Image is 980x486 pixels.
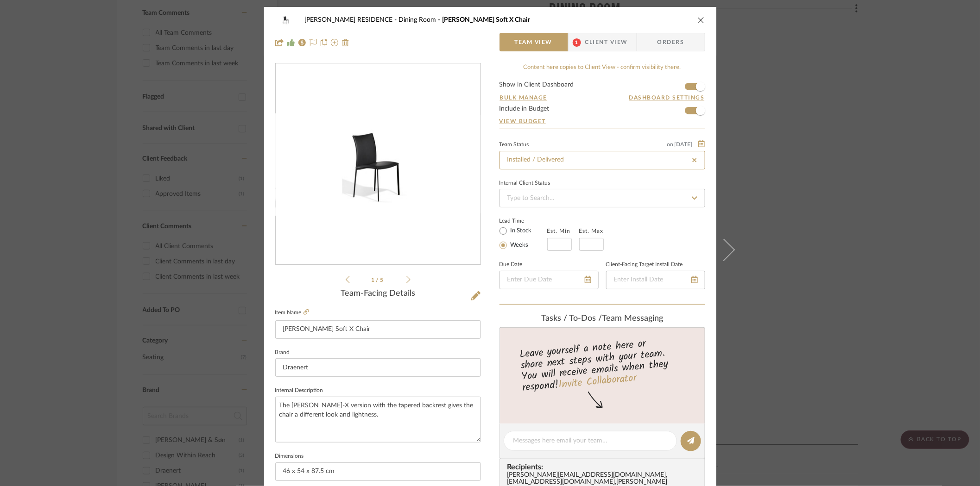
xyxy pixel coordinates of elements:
[674,141,694,148] span: [DATE]
[507,463,701,471] span: Recipients:
[499,118,705,125] a: View Budget
[371,277,376,283] span: 1
[515,33,553,51] span: Team View
[499,262,523,267] label: Due Date
[498,334,706,396] div: Leave yourself a note here or share next steps with your team. You will receive emails when they ...
[547,228,571,234] label: Est. Min
[399,17,443,23] span: Dining Room
[509,241,529,249] label: Weeks
[606,262,683,267] label: Client-Facing Target Install Date
[509,227,532,235] label: In Stock
[275,462,481,481] input: Enter the dimensions of this item
[499,189,705,207] input: Type to Search…
[275,320,481,339] input: Enter Item Name
[499,181,550,186] div: Internal Client Status
[499,151,705,169] input: Type to Search…
[275,350,290,355] label: Brand
[275,11,297,29] img: 3a204029-b198-419f-8092-263cdf17cc7b_48x40.jpg
[499,63,705,72] div: Content here copies to Client View - confirm visibility there.
[573,38,581,47] span: 1
[275,309,309,317] label: Item Name
[499,143,529,147] div: Team Status
[579,228,604,234] label: Est. Max
[443,17,531,23] span: [PERSON_NAME] Soft X Chair
[499,217,547,225] label: Lead Time
[557,370,637,393] a: Invite Collaborator
[667,142,674,147] span: on
[499,314,705,324] div: team Messaging
[499,225,547,251] mat-radio-group: Select item type
[499,93,548,102] button: Bulk Manage
[276,113,481,216] div: 0
[342,39,349,46] img: Remove from project
[380,277,385,283] span: 5
[697,16,705,24] button: close
[275,289,481,299] div: Team-Facing Details
[541,314,602,323] span: Tasks / To-Dos /
[606,271,705,289] input: Enter Install Date
[376,277,380,283] span: /
[275,388,323,393] label: Internal Description
[647,33,695,51] span: Orders
[585,33,628,51] span: Client View
[305,17,399,23] span: [PERSON_NAME] RESIDENCE
[499,271,599,289] input: Enter Due Date
[629,93,705,102] button: Dashboard Settings
[275,358,481,377] input: Enter Brand
[276,115,481,213] img: 3a204029-b198-419f-8092-263cdf17cc7b_436x436.jpg
[275,454,304,459] label: Dimensions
